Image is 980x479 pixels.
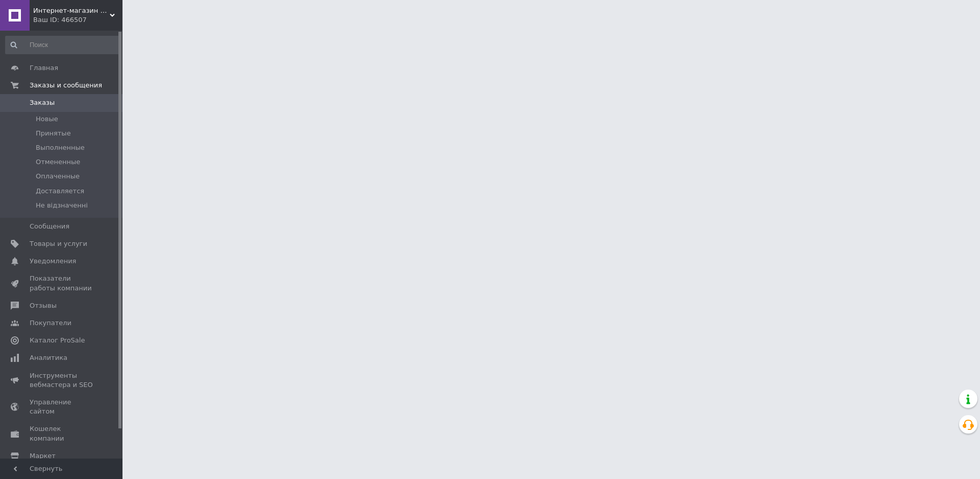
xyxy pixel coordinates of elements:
span: Оплаченные [36,172,80,181]
span: Каталог ProSale [30,336,85,345]
div: Ваш ID: 466507 [33,15,122,25]
span: Не відзначенні [36,201,88,210]
span: Отмененные [36,157,80,167]
span: Принятые [36,129,71,138]
span: Кошелек компании [30,424,94,443]
span: Выполненные [36,143,85,152]
input: Поиск [5,36,120,54]
span: Новые [36,115,58,124]
span: Аналитика [30,353,67,362]
span: Маркет [30,451,56,461]
span: Заказы и сообщения [30,81,102,90]
span: Показатели работы компании [30,274,94,292]
span: Товары и услуги [30,239,87,248]
span: Покупатели [30,318,71,328]
span: Главная [30,63,58,73]
span: Заказы [30,98,55,107]
span: Уведомления [30,257,76,266]
span: Доставляется [36,187,84,196]
span: Интернет-магазин "Домашняя аптечка" [33,6,110,15]
span: Отзывы [30,301,57,310]
span: Сообщения [30,222,69,231]
span: Инструменты вебмастера и SEO [30,371,94,390]
span: Управление сайтом [30,398,94,416]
